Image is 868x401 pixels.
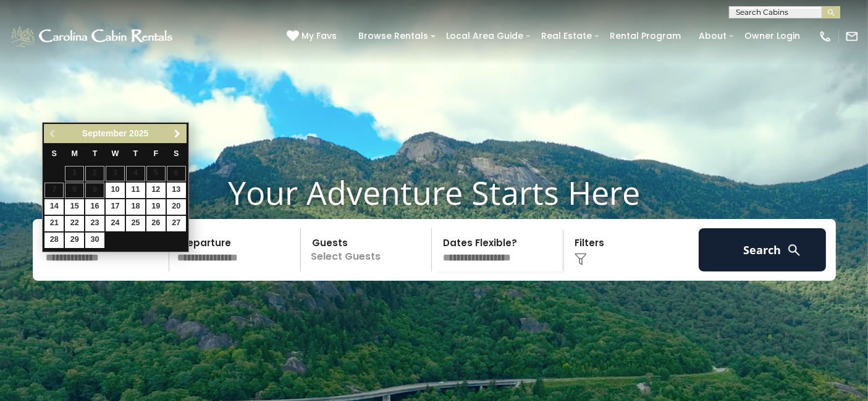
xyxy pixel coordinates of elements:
[9,173,859,212] h1: Your Adventure Starts Here
[786,242,802,258] img: search-regular-white.png
[71,149,78,158] span: Monday
[167,216,186,231] a: 27
[65,233,84,248] a: 29
[126,199,145,215] a: 18
[85,199,104,215] a: 16
[112,149,119,158] span: Wednesday
[44,233,64,248] a: 28
[154,149,159,158] span: Friday
[146,183,166,198] a: 12
[126,183,145,198] a: 11
[133,149,138,158] span: Thursday
[93,149,98,158] span: Tuesday
[699,228,827,271] button: Search
[126,216,145,231] a: 25
[44,199,64,215] a: 14
[85,216,104,231] a: 23
[129,128,148,138] span: 2025
[82,128,127,138] span: September
[146,216,166,231] a: 26
[85,233,104,248] a: 30
[535,27,598,46] a: Real Estate
[174,149,179,158] span: Saturday
[167,199,186,215] a: 20
[440,27,529,46] a: Local Area Guide
[301,30,337,43] span: My Favs
[604,27,687,46] a: Rental Program
[65,199,84,215] a: 15
[845,30,859,43] img: mail-regular-white.png
[106,183,125,198] a: 10
[44,216,64,231] a: 21
[172,129,182,139] span: Next
[819,30,832,43] img: phone-regular-white.png
[52,149,57,158] span: Sunday
[575,253,587,265] img: filter--v1.png
[106,199,125,215] a: 17
[65,216,84,231] a: 22
[738,27,806,46] a: Owner Login
[305,228,432,271] p: Select Guests
[106,216,125,231] a: 24
[146,199,166,215] a: 19
[693,27,733,46] a: About
[9,24,176,49] img: White-1-1-2.png
[167,183,186,198] a: 13
[352,27,434,46] a: Browse Rentals
[170,126,185,141] a: Next
[287,30,340,43] a: My Favs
